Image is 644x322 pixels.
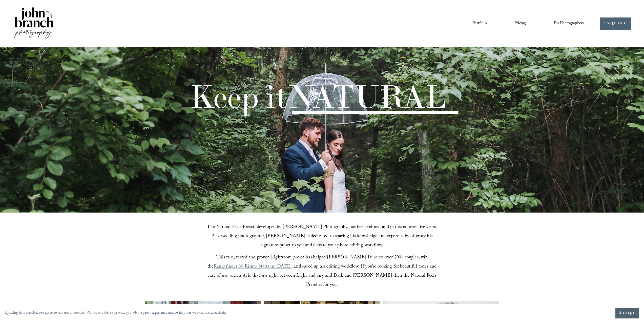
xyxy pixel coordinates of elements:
[190,81,446,112] h1: Keep it
[472,19,487,28] a: Portfolio
[615,308,639,318] button: Accept
[514,19,526,28] a: Pricing
[5,310,226,317] p: By using this website, you agree to our use of cookies. We use cookies to provide you with a grea...
[208,263,438,289] span: , and speed up his editing workflow. If you’re looking for beautiful tones and ease of use with a...
[214,263,292,271] a: Rangefinder 30 Rising Starts in [DATE]
[600,17,631,30] a: INQUIRE
[554,20,584,27] span: For Photographers
[619,311,635,316] span: Accept
[13,6,54,41] img: John Branch IV Photography
[287,77,446,116] span: NATURAL
[207,223,439,250] span: The Natural Feels Preset, developed by [PERSON_NAME] Photography, has been refined and perfected ...
[554,19,584,28] a: folder dropdown
[207,254,429,271] span: This true, tested and proven Lightroom preset has helped [PERSON_NAME] IV serve over 200+ couples...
